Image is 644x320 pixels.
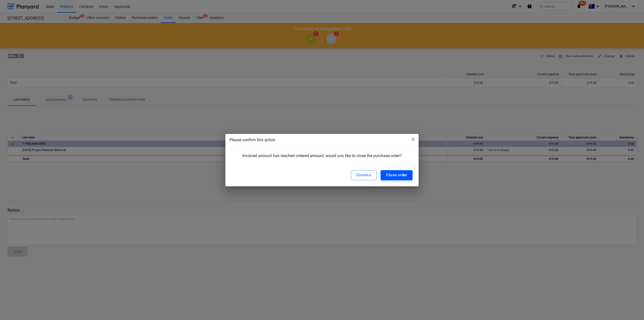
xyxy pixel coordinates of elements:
div: Close order [386,172,407,178]
div: Please confirm this action [229,137,415,143]
iframe: Chat Widget [619,296,644,320]
div: Invoiced amount has reached ordered amount, would you like to close the purchase order? [231,153,413,162]
button: Close order [381,170,413,180]
div: close [410,136,416,144]
button: Dismiss [351,170,377,180]
span: close [410,136,416,143]
div: Dismiss [356,172,371,178]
